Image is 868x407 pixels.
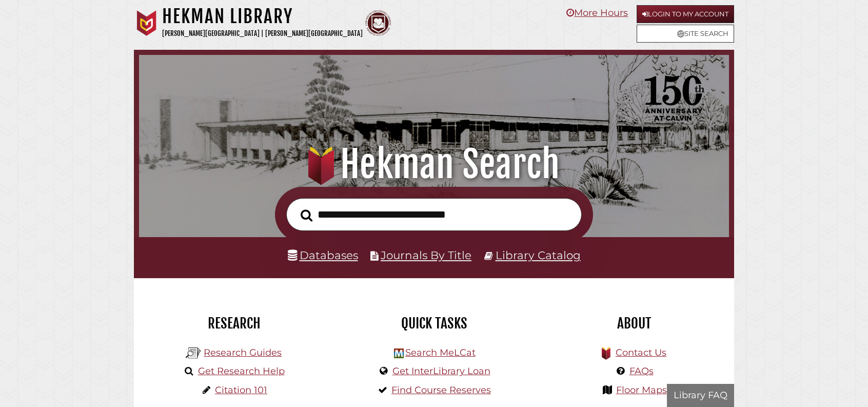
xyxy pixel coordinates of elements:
[134,10,160,36] img: Calvin University
[162,5,363,28] h1: Hekman Library
[616,347,666,358] a: Contact Us
[392,365,490,377] a: Get InterLibrary Loan
[186,345,201,361] img: Hekman Library Logo
[142,315,326,332] h2: Research
[629,365,654,377] a: FAQs
[542,315,726,332] h2: About
[616,384,667,396] a: Floor Maps
[215,384,267,396] a: Citation 101
[301,209,312,222] i: Search
[295,206,318,225] button: Search
[496,248,581,262] a: Library Catalog
[198,365,285,377] a: Get Research Help
[405,347,476,358] a: Search MeLCat
[637,5,734,23] a: Login to My Account
[162,28,363,40] p: [PERSON_NAME][GEOGRAPHIC_DATA] | [PERSON_NAME][GEOGRAPHIC_DATA]
[365,10,391,36] img: Calvin Theological Seminary
[566,7,628,18] a: More Hours
[637,25,734,43] a: Site Search
[342,315,526,332] h2: Quick Tasks
[381,248,471,262] a: Journals By Title
[391,384,491,396] a: Find Course Reserves
[204,347,282,358] a: Research Guides
[152,142,716,187] h1: Hekman Search
[394,348,404,358] img: Hekman Library Logo
[288,248,358,262] a: Databases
